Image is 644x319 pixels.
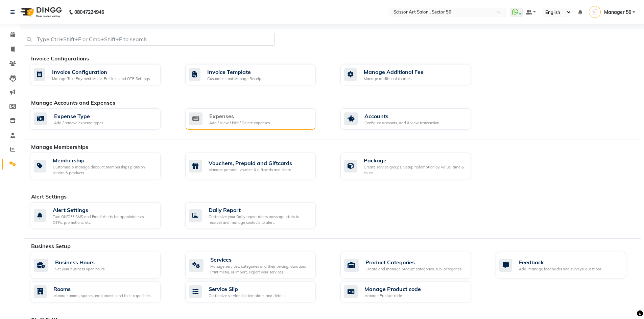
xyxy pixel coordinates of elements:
[185,202,330,229] a: Daily ReportCustomize your Daily report alerts message (stats to receive) and manage contacts to ...
[53,206,155,214] div: Alert Settings
[53,164,155,176] div: Customise & manage discount memberships plans on service & products
[365,266,461,272] div: Create and manage product categories, sub-categories
[54,120,103,126] div: Add / remove expense types
[209,112,270,120] div: Expenses
[364,120,439,126] div: Configure accounts, add & view transaction
[364,293,421,299] div: Manage Product code
[365,258,461,266] div: Product Categories
[185,252,330,278] a: ServicesManage services, categories and their pricing, duration. Print menu, or import, export yo...
[185,64,330,85] a: Invoice TemplateCustomize and Manage Receipts
[340,108,485,130] a: AccountsConfigure accounts, add & view transaction
[185,153,330,179] a: Vouchers, Prepaid and GiftcardsManage prepaid, voucher & giftcards and share
[30,108,175,130] a: Expense TypeAdd / remove expense types
[30,202,175,229] a: Alert SettingsTurn ON/OFF SMS and Email Alerts for appointments, OTPs, promotions, etc.
[210,264,310,275] div: Manage services, categories and their pricing, duration. Print menu, or import, export your servi...
[74,3,104,22] b: 08047224946
[52,76,150,82] div: Manage Tax, Payment Mode, Prefixes, and OTP Settings
[30,64,175,85] a: Invoice ConfigurationManage Tax, Payment Mode, Prefixes, and OTP Settings
[53,156,155,164] div: Membership
[364,164,466,176] div: Create service groups, Setup redemption by Value, time & count
[340,281,485,302] a: Manage Product codeManage Product code
[209,293,286,299] div: Customize service slip template, and details.
[185,108,330,130] a: ExpensesAdd / View / Edit / Delete expenses
[519,258,601,266] div: Feedback
[53,285,151,293] div: Rooms
[364,76,424,82] div: Manage additional charges
[207,68,264,76] div: Invoice Template
[24,33,275,46] input: Type Ctrl+Shift+F or Cmd+Shift+F to search
[209,285,286,293] div: Service Slip
[52,68,150,76] div: Invoice Configuration
[364,112,439,120] div: Accounts
[30,281,175,302] a: RoomsManage rooms, spaces, equipments and their capacities.
[30,153,175,179] a: MembershipCustomise & manage discount memberships plans on service & products
[55,266,104,272] div: Set your business open hours
[604,9,631,16] span: Manager 56
[364,156,466,164] div: Package
[209,167,292,173] div: Manage prepaid, voucher & giftcards and share
[209,214,310,225] div: Customize your Daily report alerts message (stats to receive) and manage contacts to alert.
[340,64,485,85] a: Manage Additional FeeManage additional charges
[53,293,151,299] div: Manage rooms, spaces, equipments and their capacities.
[207,76,264,82] div: Customize and Manage Receipts
[209,120,270,126] div: Add / View / Edit / Delete expenses
[185,281,330,302] a: Service SlipCustomize service slip template, and details.
[519,266,601,272] div: Add, manage feedbacks and surveys' questions
[53,214,155,225] div: Turn ON/OFF SMS and Email Alerts for appointments, OTPs, promotions, etc.
[209,206,310,214] div: Daily Report
[589,6,601,18] img: Manager 56
[55,258,104,266] div: Business Hours
[364,285,421,293] div: Manage Product code
[496,252,641,278] a: FeedbackAdd, manage feedbacks and surveys' questions
[340,153,485,179] a: PackageCreate service groups, Setup redemption by Value, time & count
[30,252,175,278] a: Business HoursSet your business open hours
[340,252,485,278] a: Product CategoriesCreate and manage product categories, sub-categories
[54,112,103,120] div: Expense Type
[364,68,424,76] div: Manage Additional Fee
[17,3,64,22] img: logo
[210,256,310,264] div: Services
[209,159,292,167] div: Vouchers, Prepaid and Giftcards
